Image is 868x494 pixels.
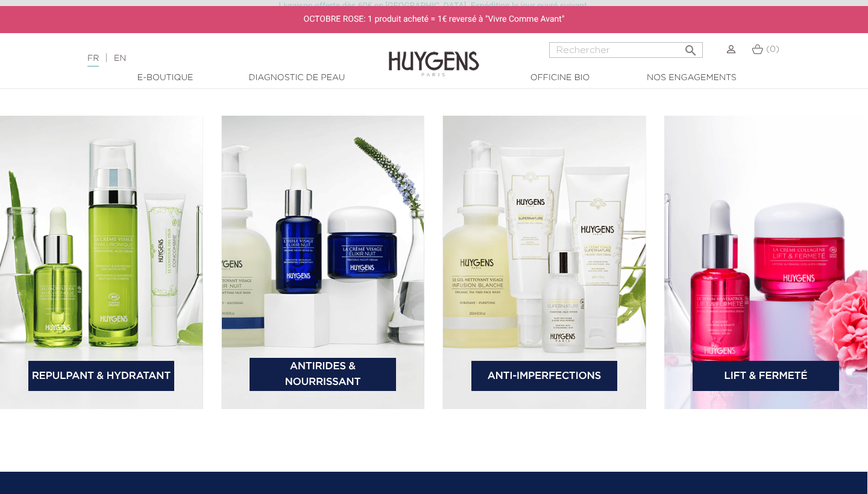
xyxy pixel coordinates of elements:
img: bannière catégorie 4 [664,116,868,409]
a: Diagnostic de peau [236,72,357,84]
a: Anti-Imperfections [471,361,618,391]
a: FR [87,54,99,67]
a: Repulpant & Hydratant [28,361,175,391]
a: Nos engagements [631,72,752,84]
a: EN [114,54,126,63]
a: Lift & Fermeté [693,361,839,391]
a: Officine Bio [500,72,620,84]
i:  [684,40,698,54]
img: Huygens [389,32,479,78]
button:  [680,39,702,55]
a: E-Boutique [105,72,225,84]
span: (0) [766,45,779,54]
img: bannière catégorie 2 [221,116,425,409]
img: bannière catégorie 3 [442,116,646,409]
div: | [81,51,353,66]
input: Rechercher [549,42,703,58]
a: Antirides & Nourrissant [250,358,396,391]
